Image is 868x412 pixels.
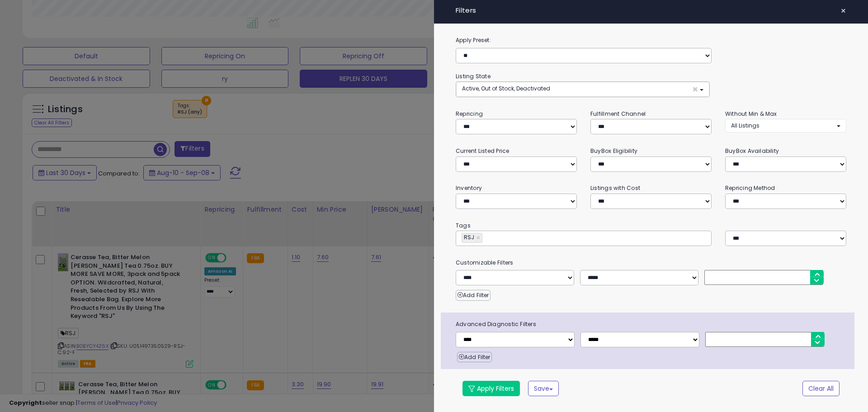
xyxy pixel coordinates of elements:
[456,110,483,118] small: Repricing
[462,233,474,241] span: RSJ
[476,233,482,242] a: ×
[456,7,846,14] h4: Filters
[590,110,646,118] small: Fulfillment Channel
[462,381,520,396] button: Apply Filters
[725,184,775,192] small: Repricing Method
[692,85,698,94] span: ×
[456,72,491,80] small: Listing State
[590,147,637,155] small: BuyBox Eligibility
[725,119,846,132] button: All Listings
[802,381,840,396] button: Clear All
[457,352,492,363] button: Add Filter
[456,290,491,301] button: Add Filter
[590,184,640,192] small: Listings with Cost
[462,85,550,92] span: Active, Out of Stock, Deactivated
[449,258,853,268] small: Customizable Filters
[837,5,850,17] button: ×
[731,122,759,129] span: All Listings
[725,110,777,118] small: Without Min & Max
[456,147,509,155] small: Current Listed Price
[449,35,853,45] label: Apply Preset:
[528,381,559,396] button: Save
[456,82,709,97] button: Active, Out of Stock, Deactivated ×
[456,184,482,192] small: Inventory
[840,5,846,17] span: ×
[725,147,779,155] small: BuyBox Availability
[449,319,854,329] span: Advanced Diagnostic Filters
[449,221,853,231] small: Tags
